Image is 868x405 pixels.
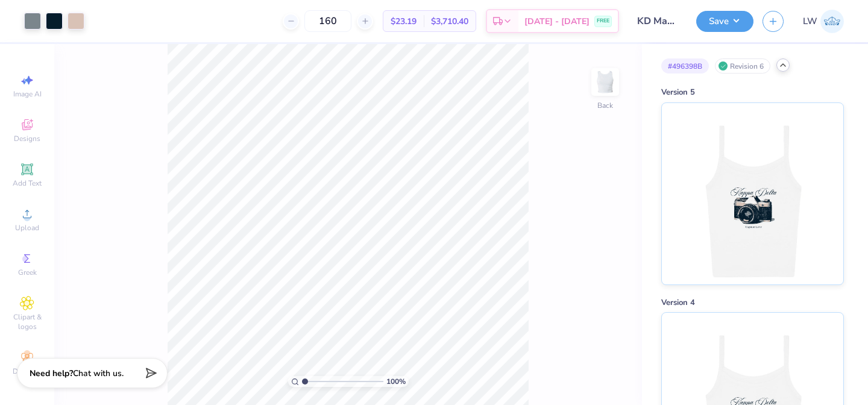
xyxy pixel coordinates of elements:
span: Image AI [13,89,42,99]
strong: Need help? [30,368,73,379]
img: Lauren Winslow [820,10,844,33]
div: Back [597,100,613,111]
span: Add Text [13,178,42,188]
span: FREE [597,17,609,25]
span: Decorate [13,366,42,376]
input: Untitled Design [628,9,687,33]
div: Revision 6 [715,58,770,74]
span: LW [803,14,817,28]
img: Back [593,70,617,94]
span: 100 % [386,376,406,387]
div: Version 4 [661,297,844,309]
span: $3,710.40 [431,15,468,28]
span: Upload [15,223,39,233]
span: $23.19 [391,15,417,28]
span: Designs [14,134,40,143]
span: [DATE] - [DATE] [524,15,590,28]
a: LW [803,10,844,33]
span: Clipart & logos [6,312,48,331]
img: Version 5 [678,103,827,284]
input: – – [304,10,351,32]
div: # 496398B [661,58,709,74]
span: Greek [18,268,37,277]
span: Chat with us. [73,368,124,379]
div: Version 5 [661,87,844,99]
button: Save [696,11,753,32]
